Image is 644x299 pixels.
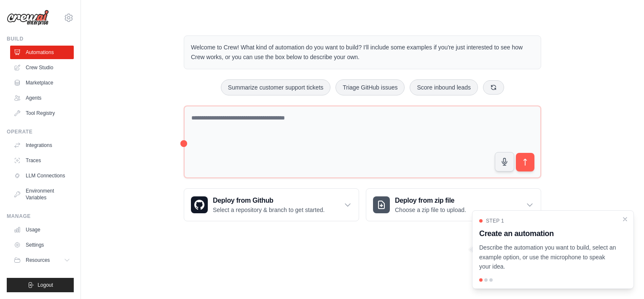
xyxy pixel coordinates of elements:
a: Agents [10,91,74,105]
button: Logout [7,278,74,292]
a: Usage [10,223,74,236]
span: Step 1 [486,217,504,224]
h3: Deploy from zip file [395,196,466,206]
p: Describe the automation you want to build, select an example option, or use the microphone to spe... [479,243,617,272]
button: Resources [10,253,74,267]
img: Logo [7,10,49,26]
a: Traces [10,154,74,167]
button: Close walkthrough [622,216,628,223]
p: Select a repository & branch to get started. [213,206,325,214]
h3: Deploy from Github [213,196,325,206]
p: Welcome to Crew! What kind of automation do you want to build? I'll include some examples if you'... [191,43,534,62]
p: Choose a zip file to upload. [395,206,466,214]
span: Logout [38,282,53,288]
a: Settings [10,238,74,252]
a: LLM Connections [10,169,74,182]
a: Integrations [10,139,74,152]
button: Summarize customer support tickets [221,79,330,95]
div: Operate [7,128,74,135]
button: Triage GitHub issues [335,79,405,95]
a: Crew Studio [10,61,74,74]
a: Environment Variables [10,184,74,204]
a: Automations [10,46,74,59]
button: Score inbound leads [410,79,478,95]
a: Marketplace [10,76,74,90]
div: Manage [7,213,74,220]
span: Resources [26,257,50,264]
h3: Create an automation [479,228,617,239]
a: Tool Registry [10,106,74,120]
div: Build [7,35,74,42]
